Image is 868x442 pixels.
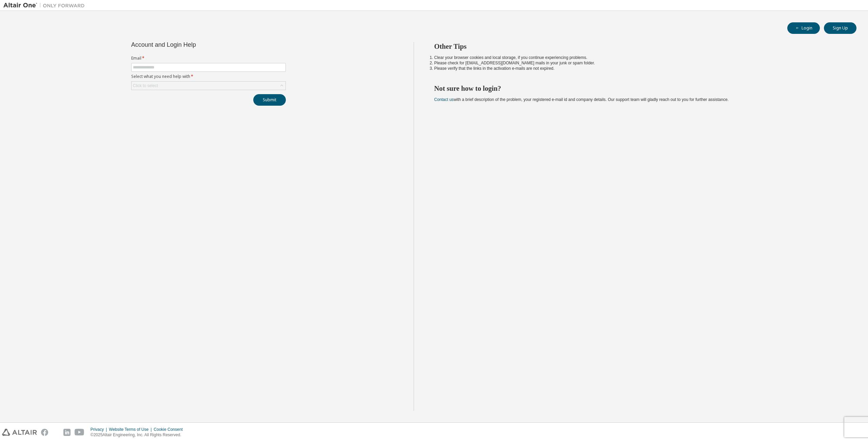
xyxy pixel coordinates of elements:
label: Email [131,56,286,61]
div: Privacy [91,427,109,432]
label: Select what you need help with [131,74,286,79]
button: Sign Up [824,22,856,34]
img: linkedin.svg [63,429,71,436]
li: Please check for [EMAIL_ADDRESS][DOMAIN_NAME] mails in your junk or spam folder. [434,60,845,66]
div: Website Terms of Use [109,427,154,432]
div: Account and Login Help [131,42,255,47]
img: facebook.svg [41,429,48,436]
h2: Not sure how to login? [434,84,845,93]
li: Clear your browser cookies and local storage, if you continue experiencing problems. [434,55,845,60]
img: Altair One [3,2,88,9]
button: Login [787,22,820,34]
span: with a brief description of the problem, your registered e-mail id and company details. Our suppo... [434,97,729,102]
img: altair_logo.svg [2,429,37,436]
img: youtube.svg [75,429,84,436]
div: Cookie Consent [154,427,186,432]
a: Contact us [434,97,454,102]
li: Please verify that the links in the activation e-mails are not expired. [434,66,845,71]
p: © 2025 Altair Engineering, Inc. All Rights Reserved. [91,432,187,438]
div: Click to select [133,83,158,88]
button: Submit [253,94,286,106]
h2: Other Tips [434,42,845,51]
div: Click to select [132,82,285,90]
